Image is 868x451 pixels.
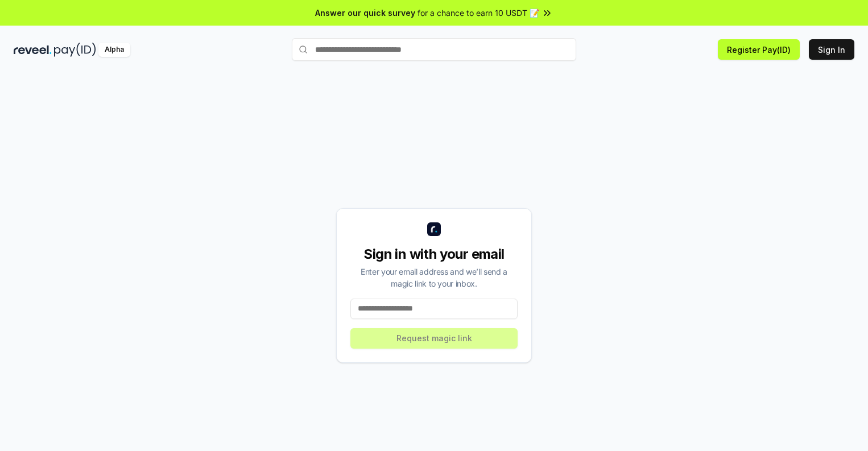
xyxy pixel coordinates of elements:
img: pay_id [54,43,96,57]
div: Enter your email address and we’ll send a magic link to your inbox. [350,266,518,289]
div: Sign in with your email [350,245,518,263]
img: reveel_dark [14,43,52,57]
span: Answer our quick survey [315,7,415,19]
button: Register Pay(ID) [718,39,800,60]
div: Alpha [98,43,130,57]
button: Sign In [809,39,854,60]
img: logo_small [427,222,441,236]
span: for a chance to earn 10 USDT 📝 [418,7,539,19]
